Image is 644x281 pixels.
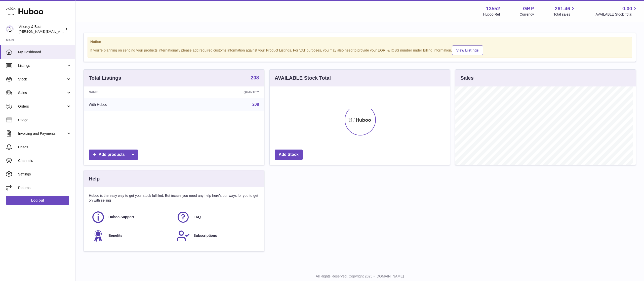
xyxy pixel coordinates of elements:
span: Orders [18,104,66,109]
h3: Sales [460,75,473,81]
strong: Notice [90,39,629,44]
span: Sales [18,90,66,95]
span: Channels [18,158,71,163]
a: Add Stock [275,150,303,160]
strong: GBP [523,5,534,12]
a: 261.46 Total sales [553,5,576,17]
a: Huboo Support [91,210,171,224]
span: Listings [18,63,66,68]
h3: AVAILABLE Stock Total [275,75,331,81]
div: If you're planning on sending your products internationally please add required customs informati... [90,45,629,55]
a: 0.00 AVAILABLE Stock Total [595,5,638,17]
a: Benefits [91,229,171,243]
strong: 13552 [486,5,500,12]
span: Total sales [553,12,576,17]
div: Currency [520,12,534,17]
h3: Help [89,175,100,182]
th: Name [84,86,179,98]
span: Cases [18,145,71,150]
div: Villeroy & Boch [19,24,64,34]
a: Subscriptions [176,229,256,243]
a: View Listings [452,45,483,55]
span: AVAILABLE Stock Total [595,12,638,17]
span: Usage [18,118,71,122]
p: Huboo is the easy way to get your stock fulfilled. But incase you need any help here's our ways f... [89,193,259,203]
span: 0.00 [622,5,632,12]
span: Subscriptions [193,233,217,238]
p: All Rights Reserved. Copyright 2025 - [DOMAIN_NAME] [79,274,640,279]
span: Stock [18,77,66,82]
th: Quantity [179,86,264,98]
div: Huboo Ref [483,12,500,17]
span: 261.46 [555,5,570,12]
span: Benefits [108,233,122,238]
span: My Dashboard [18,50,71,55]
a: Log out [6,196,69,205]
span: [PERSON_NAME][EMAIL_ADDRESS][PERSON_NAME][DOMAIN_NAME] [19,29,128,33]
a: Add products [89,150,138,160]
span: FAQ [193,215,201,219]
span: Invoicing and Payments [18,131,66,136]
span: Settings [18,172,71,177]
a: 208 [252,102,259,107]
h3: Total Listings [89,75,121,81]
strong: 208 [251,75,259,80]
span: Huboo Support [108,215,134,219]
td: With Huboo [84,98,179,111]
a: 208 [251,75,259,81]
img: trombetta.geri@villeroy-boch.com [6,25,14,33]
span: Returns [18,185,71,190]
a: FAQ [176,210,256,224]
